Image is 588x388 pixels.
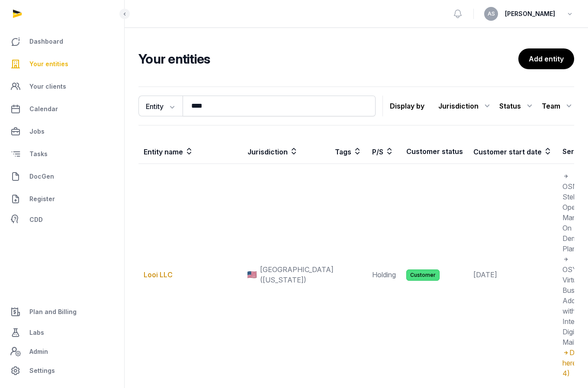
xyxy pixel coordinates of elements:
button: AS [484,7,498,21]
a: Admin [7,343,117,360]
span: Register [29,194,55,204]
span: [GEOGRAPHIC_DATA] ([US_STATE]) [260,264,334,285]
a: Add entity [518,48,574,69]
a: Dashboard [7,31,117,52]
a: Labs [7,322,117,343]
a: Settings [7,360,117,381]
button: Entity [138,96,183,116]
span: Your entities [29,59,68,69]
a: CDD [7,211,117,228]
th: Tags [330,139,367,164]
span: DocGen [29,171,54,182]
a: Your clients [7,76,117,97]
p: Display by [390,99,424,113]
span: [PERSON_NAME] [505,9,555,19]
span: Dashboard [29,36,63,47]
a: Calendar [7,99,117,119]
span: Labs [29,327,44,338]
div: Team [542,99,574,113]
a: Register [7,189,117,209]
th: P/S [367,139,401,164]
a: Your entities [7,54,117,74]
a: Plan and Billing [7,301,117,322]
th: Jurisdiction [242,139,330,164]
span: Customer [406,269,440,281]
th: Customer start date [468,139,557,164]
span: Your clients [29,81,66,92]
span: Calendar [29,104,58,114]
span: CDD [29,215,43,225]
h2: Your entities [138,51,518,67]
div: Jurisdiction [438,99,492,113]
span: Jobs [29,126,45,137]
span: Plan and Billing [29,307,77,317]
span: Admin [29,346,48,357]
a: Tasks [7,144,117,164]
div: Status [499,99,535,113]
span: Settings [29,366,55,376]
a: Looi LLC [144,270,173,279]
span: Tasks [29,149,48,159]
span: AS [488,11,495,16]
th: Customer status [401,139,468,164]
td: Holding [367,164,401,386]
td: [DATE] [468,164,557,386]
a: DocGen [7,166,117,187]
th: Entity name [138,139,242,164]
a: Jobs [7,121,117,142]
